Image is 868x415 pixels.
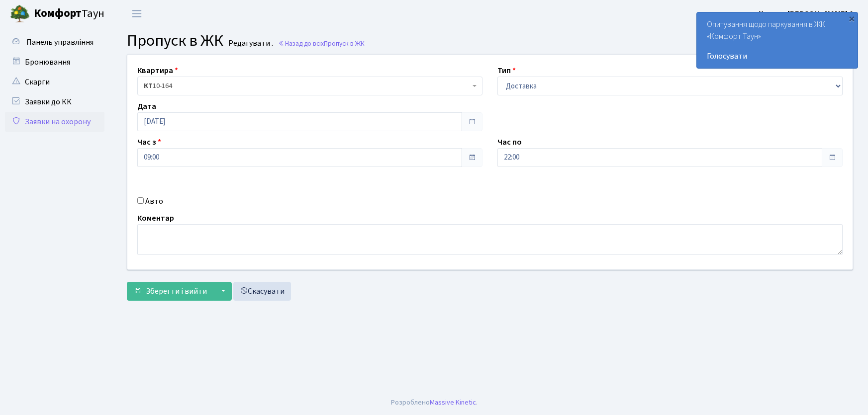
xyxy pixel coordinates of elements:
span: Таун [34,5,104,22]
b: Цитрус [PERSON_NAME] А. [759,8,856,19]
span: <b>КТ</b>&nbsp;&nbsp;&nbsp;&nbsp;10-164 [144,81,470,91]
button: Переключити навігацію [124,5,149,22]
div: Опитування щодо паркування в ЖК «Комфорт Таун» [697,12,858,68]
a: Massive Kinetic [430,397,476,408]
a: Голосувати [707,50,848,62]
a: Скарги [5,72,104,92]
label: Час з [137,136,161,148]
a: Бронювання [5,52,104,72]
a: Назад до всіхПропуск в ЖК [278,39,365,48]
label: Коментар [137,212,174,224]
span: Пропуск в ЖК [324,39,365,48]
a: Цитрус [PERSON_NAME] А. [759,8,856,20]
label: Тип [497,65,516,77]
span: Зберегти і вийти [146,286,207,297]
span: Панель управління [26,37,94,48]
a: Скасувати [233,282,291,301]
span: <b>КТ</b>&nbsp;&nbsp;&nbsp;&nbsp;10-164 [137,77,482,95]
a: Заявки до КК [5,92,104,112]
div: × [847,13,857,23]
b: Комфорт [34,5,82,21]
b: КТ [144,81,153,91]
div: Розроблено . [391,397,478,408]
button: Зберегти і вийти [127,282,213,301]
small: Редагувати . [226,39,273,48]
label: Дата [137,100,156,112]
a: Заявки на охорону [5,112,104,132]
label: Квартира [137,65,178,77]
label: Авто [145,195,163,207]
a: Панель управління [5,32,104,52]
img: logo.png [10,4,30,24]
span: Пропуск в ЖК [127,29,223,52]
label: Час по [497,136,522,148]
